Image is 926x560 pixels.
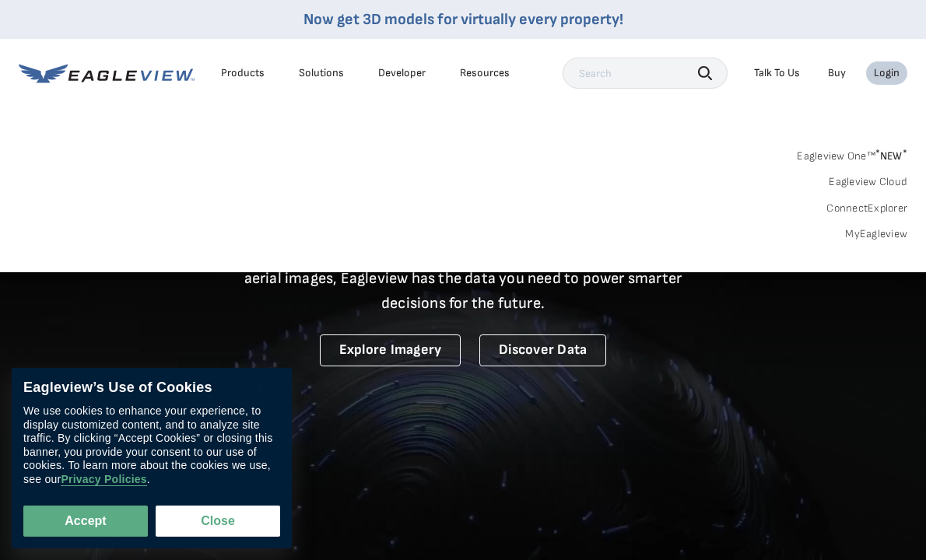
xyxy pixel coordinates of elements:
div: Eagleview’s Use of Cookies [23,380,280,397]
div: Solutions [299,66,344,80]
div: Talk To Us [754,66,800,80]
a: Buy [828,66,846,80]
a: Privacy Policies [61,473,146,486]
a: Explore Imagery [320,334,461,366]
a: Now get 3D models for virtually every property! [303,10,623,29]
button: Accept [23,506,148,537]
a: Developer [378,66,426,80]
button: Close [156,506,280,537]
input: Search [563,58,728,89]
div: Resources [460,66,510,80]
span: NEW [875,149,907,163]
p: A new era starts here. Built on more than 3.5 billion high-resolution aerial images, Eagleview ha... [225,241,701,316]
a: ConnectExplorer [826,201,907,215]
a: Eagleview One™*NEW* [797,145,907,163]
div: We use cookies to enhance your experience, to display customized content, and to analyze site tra... [23,404,280,486]
a: MyEagleview [845,227,907,241]
div: Products [221,66,265,80]
a: Discover Data [479,334,606,366]
a: Eagleview Cloud [829,175,907,189]
div: Login [874,66,900,80]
